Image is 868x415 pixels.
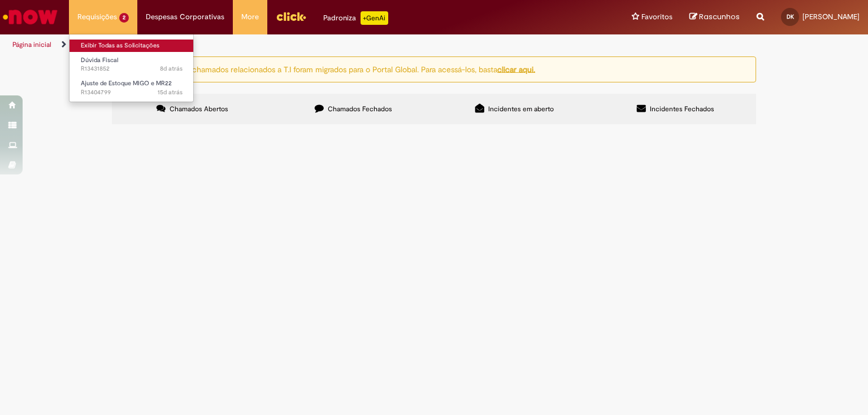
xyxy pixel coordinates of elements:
[158,88,183,97] span: 15d atrás
[69,34,194,102] ul: Requisições
[497,64,535,74] a: clicar aqui.
[802,12,860,21] span: [PERSON_NAME]
[77,11,117,23] span: Requisições
[12,40,51,49] a: Página inicial
[328,104,392,113] span: Chamados Fechados
[81,88,183,97] span: R13404799
[70,77,194,98] a: Aberto R13404799 : Ajuste de Estoque MIGO e MR22
[119,13,129,23] span: 2
[241,11,259,23] span: More
[699,11,740,22] span: Rascunhos
[323,11,388,25] div: Padroniza
[787,13,794,20] span: DK
[70,40,194,52] a: Exibir Todas as Solicitações
[488,104,554,113] span: Incidentes em aberto
[134,64,535,74] ng-bind-html: Atenção: alguns chamados relacionados a T.I foram migrados para o Portal Global. Para acessá-los,...
[160,64,183,73] span: 8d atrás
[146,11,224,23] span: Despesas Corporativas
[158,88,183,97] time: 12/08/2025 16:01:29
[81,64,183,73] span: R13431852
[276,8,306,25] img: click_logo_yellow_360x200.png
[81,79,172,88] span: Ajuste de Estoque MIGO e MR22
[641,11,672,23] span: Favoritos
[160,64,183,73] time: 20/08/2025 11:11:31
[361,11,388,25] p: +GenAi
[70,54,194,75] a: Aberto R13431852 : Dúvida Fiscal
[8,34,570,55] ul: Trilhas de página
[689,12,740,23] a: Rascunhos
[81,56,118,64] span: Dúvida Fiscal
[650,104,714,113] span: Incidentes Fechados
[170,104,228,113] span: Chamados Abertos
[1,6,59,28] img: ServiceNow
